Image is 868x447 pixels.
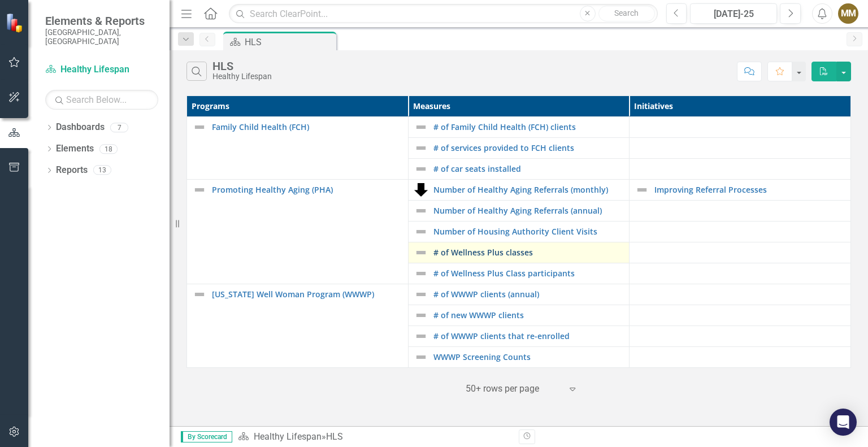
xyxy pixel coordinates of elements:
td: Double-Click to Edit Right Click for Context Menu [187,117,409,180]
div: 7 [110,123,128,132]
img: Not Defined [414,267,428,280]
img: Not Defined [414,141,428,155]
a: # of Wellness Plus Class participants [433,269,624,277]
a: # of new WWWP clients [433,311,624,319]
td: Double-Click to Edit Right Click for Context Menu [408,138,630,159]
a: # of Family Child Health (FCH) clients [433,123,624,131]
img: Not Defined [193,183,206,197]
a: # of car seats installed [433,164,624,173]
a: Number of Housing Authority Client Visits [433,227,624,236]
a: Healthy Lifespan [45,63,158,76]
td: Double-Click to Edit Right Click for Context Menu [408,201,630,222]
img: ClearPoint Strategy [6,13,25,33]
small: [GEOGRAPHIC_DATA], [GEOGRAPHIC_DATA] [45,28,158,46]
img: Not Defined [635,183,649,197]
div: HLS [326,431,343,442]
div: HLS [245,35,333,49]
img: Not Defined [193,120,206,134]
img: Not Defined [414,350,428,364]
div: HLS [212,60,272,72]
td: Double-Click to Edit Right Click for Context Menu [187,284,409,368]
td: Double-Click to Edit Right Click for Context Menu [408,242,630,263]
td: Double-Click to Edit Right Click for Context Menu [408,159,630,180]
td: Double-Click to Edit Right Click for Context Menu [408,347,630,368]
img: Not Defined [414,309,428,322]
td: Double-Click to Edit Right Click for Context Menu [630,180,851,201]
img: Not Defined [414,204,428,218]
img: Not Defined [414,246,428,259]
a: Promoting Healthy Aging (PHA) [212,185,402,194]
td: Double-Click to Edit Right Click for Context Menu [408,222,630,242]
a: Number of Healthy Aging Referrals (annual) [433,206,624,215]
img: Below Target [414,183,428,197]
a: Reports [56,164,88,177]
a: Improving Referral Processes [654,185,845,194]
img: Not Defined [414,120,428,134]
div: Open Intercom Messenger [830,409,857,436]
a: [US_STATE] Well Woman Program (WWWP) [212,290,402,298]
td: Double-Click to Edit Right Click for Context Menu [408,117,630,138]
td: Double-Click to Edit Right Click for Context Menu [408,284,630,305]
td: Double-Click to Edit Right Click for Context Menu [408,263,630,284]
a: Number of Healthy Aging Referrals (monthly) [433,185,624,194]
img: Not Defined [414,329,428,343]
button: MM [838,3,858,24]
a: # of services provided to FCH clients [433,144,624,152]
td: Double-Click to Edit Right Click for Context Menu [187,180,409,284]
td: Double-Click to Edit Right Click for Context Menu [408,305,630,326]
input: Search Below... [45,90,158,110]
a: # of Wellness Plus classes [433,248,624,257]
td: Double-Click to Edit Right Click for Context Menu [408,180,630,201]
div: [DATE]-25 [694,7,773,21]
div: 18 [99,144,118,154]
a: # of WWWP clients (annual) [433,290,624,298]
input: Search ClearPoint... [229,4,657,24]
img: Not Defined [414,225,428,238]
a: Elements [56,142,94,155]
img: Not Defined [414,162,428,176]
a: Healthy Lifespan [254,431,322,442]
div: 13 [93,166,111,175]
a: WWWP Screening Counts [433,353,624,361]
span: Search [614,8,639,18]
span: By Scorecard [181,431,232,442]
a: # of WWWP clients that re-enrolled [433,332,624,340]
a: Family Child Health (FCH) [212,123,402,131]
img: Not Defined [414,288,428,301]
a: Dashboards [56,121,105,134]
td: Double-Click to Edit Right Click for Context Menu [408,326,630,347]
div: » [238,431,510,444]
img: Not Defined [193,288,206,301]
div: Healthy Lifespan [212,72,272,81]
button: Search [598,6,655,21]
button: [DATE]-25 [690,3,777,24]
span: Elements & Reports [45,14,158,28]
